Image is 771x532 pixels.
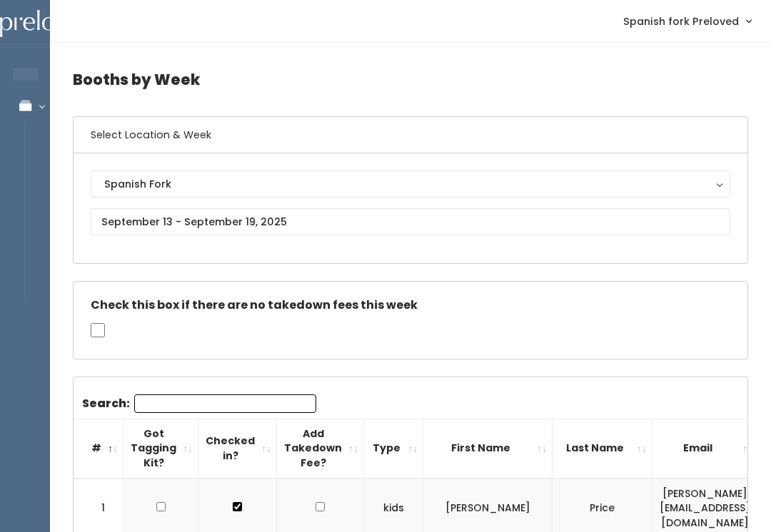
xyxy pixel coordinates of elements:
[91,170,730,198] button: Spanish Fork
[104,176,717,192] div: Spanish Fork
[73,60,748,99] h4: Booths by Week
[277,419,364,478] th: Add Takedown Fee?: activate to sort column ascending
[364,419,423,478] th: Type: activate to sort column ascending
[82,394,316,413] label: Search:
[124,419,198,478] th: Got Tagging Kit?: activate to sort column ascending
[91,299,730,312] h5: Check this box if there are no takedown fees this week
[623,14,739,29] span: Spanish fork Preloved
[74,419,124,478] th: #: activate to sort column descending
[198,419,277,478] th: Checked in?: activate to sort column ascending
[423,419,553,478] th: First Name: activate to sort column ascending
[91,208,730,235] input: September 13 - September 19, 2025
[553,419,652,478] th: Last Name: activate to sort column ascending
[609,6,765,36] a: Spanish fork Preloved
[652,419,758,478] th: Email: activate to sort column ascending
[134,394,316,413] input: Search:
[74,117,747,153] h6: Select Location & Week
